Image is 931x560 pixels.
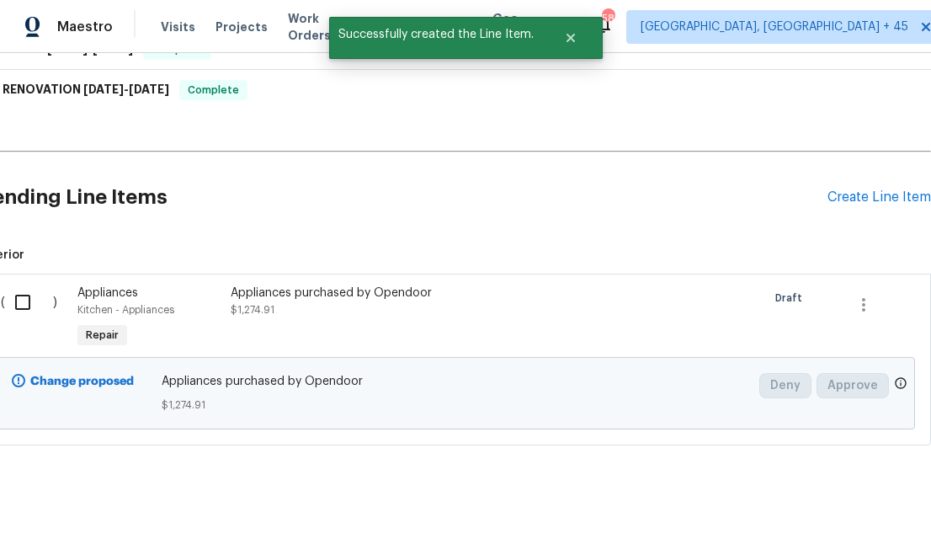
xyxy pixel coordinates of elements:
div: Create Line Item [827,189,931,205]
b: Change proposed [30,376,134,387]
span: Appliances [77,287,138,299]
span: [DATE] [83,83,124,95]
span: [DATE] [129,83,169,95]
span: Geo Assignments [492,10,573,44]
span: $1,274.91 [162,397,750,413]
span: - [83,83,169,95]
button: Close [543,21,598,55]
h6: RENOVATION [3,80,169,100]
div: Appliances purchased by Opendoor [231,285,527,301]
span: Repair [79,327,125,344]
button: Approve [817,373,889,398]
span: $1,274.91 [231,305,274,315]
span: Appliances purchased by Opendoor [162,373,750,390]
span: Work Orders [288,10,331,44]
span: Maestro [57,19,113,35]
span: Visits [161,19,195,35]
span: Kitchen - Appliances [77,305,174,315]
span: Draft [775,290,809,307]
button: Deny [759,373,811,398]
span: Only a market manager or an area construction manager can approve [894,376,907,394]
span: Projects [215,19,268,35]
div: 583 [602,10,614,27]
span: Complete [181,82,246,99]
span: [GEOGRAPHIC_DATA], [GEOGRAPHIC_DATA] + 45 [641,19,908,35]
span: Successfully created the Line Item. [329,17,543,52]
